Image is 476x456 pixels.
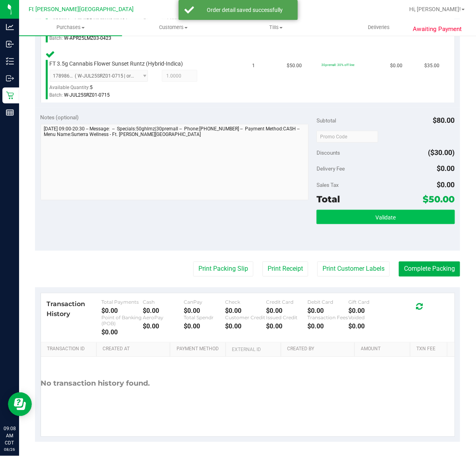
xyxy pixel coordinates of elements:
div: $0.00 [349,323,390,330]
div: Debit Card [307,299,349,305]
span: $80.00 [433,116,455,124]
a: Tills [225,19,328,36]
span: Hi, [PERSON_NAME]! [409,6,461,12]
div: $0.00 [143,323,184,330]
span: Subtotal [317,117,336,124]
p: 09:08 AM CDT [4,425,16,446]
a: Txn Fee [416,346,444,353]
th: External ID [225,343,281,357]
inline-svg: Inbound [6,40,14,48]
span: 30premall: 30% off line [321,63,355,67]
div: Transaction Fees [307,315,349,321]
span: Notes (optional) [41,114,79,120]
span: $35.00 [425,62,440,70]
a: Created By [287,346,352,353]
iframe: Resource center [8,392,32,416]
span: W-JUL25SRZ01-0715 [64,92,110,98]
span: $0.00 [437,180,455,189]
span: Awaiting Payment [413,25,462,34]
button: Complete Packing [399,262,460,277]
span: FT 3.5g Cannabis Flower Sunset Runtz (Hybrid-Indica) [50,60,183,68]
div: Customer Credit [225,315,266,321]
a: Customers [122,19,225,36]
span: Purchases [19,24,122,31]
inline-svg: Inventory [6,57,14,65]
span: $0.00 [437,164,455,173]
span: $50.00 [423,194,455,205]
span: Discounts [317,146,340,160]
inline-svg: Outbound [6,74,14,82]
div: $0.00 [349,307,390,315]
div: Credit Card [266,299,308,305]
div: Available Quantity: [50,82,153,97]
div: Cash [143,299,184,305]
a: Deliveries [328,19,431,36]
div: Total Spendr [184,315,225,321]
span: Batch: [50,35,63,41]
div: $0.00 [307,307,349,315]
div: $0.00 [266,307,308,315]
button: Validate [317,210,455,224]
div: $0.00 [184,323,225,330]
div: AeroPay [143,315,184,321]
span: Total [317,194,340,205]
span: $50.00 [287,62,302,70]
a: Purchases [19,19,122,36]
div: $0.00 [225,307,266,315]
div: $0.00 [102,307,143,315]
span: Ft [PERSON_NAME][GEOGRAPHIC_DATA] [29,6,134,13]
span: Batch: [50,92,63,98]
div: Gift Card [349,299,390,305]
a: Created At [103,346,167,353]
div: CanPay [184,299,225,305]
button: Print Customer Labels [317,262,390,277]
span: W-APR25LMZ03-0423 [64,35,112,41]
a: Amount [361,346,407,353]
span: Validate [375,214,396,221]
inline-svg: Reports [6,109,14,116]
div: Order detail saved successfully [198,6,292,14]
span: ($30.00) [428,148,455,157]
span: $0.00 [390,62,402,70]
button: Print Packing Slip [193,262,253,277]
a: Payment Method [177,346,223,353]
div: $0.00 [225,323,266,330]
span: Customers [122,24,225,31]
div: $0.00 [307,323,349,330]
inline-svg: Analytics [6,23,14,31]
span: 1 [253,62,255,70]
div: No transaction history found. [41,357,150,411]
inline-svg: Retail [6,91,14,99]
span: Delivery Fee [317,165,345,172]
button: Print Receipt [262,262,308,277]
span: 5 [90,85,93,90]
div: Total Payments [102,299,143,305]
div: $0.00 [102,329,143,336]
div: Voided [349,315,390,321]
span: Deliveries [357,24,400,31]
input: Promo Code [317,131,378,143]
div: $0.00 [266,323,308,330]
span: Tills [225,24,327,31]
a: Transaction ID [47,346,93,353]
div: $0.00 [143,307,184,315]
p: 08/26 [4,446,16,452]
div: Issued Credit [266,315,308,321]
div: Point of Banking (POB) [102,315,143,327]
div: $0.00 [184,307,225,315]
span: Sales Tax [317,182,339,188]
div: Check [225,299,266,305]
